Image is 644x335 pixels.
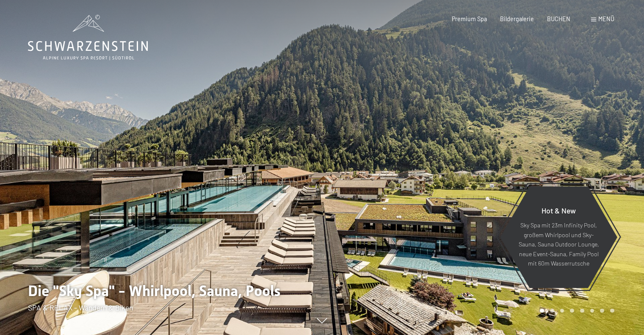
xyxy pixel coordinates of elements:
div: Carousel Pagination [537,309,614,313]
div: Carousel Page 4 [570,309,574,313]
a: Premium Spa [452,15,487,22]
a: Bildergalerie [500,15,534,22]
div: Carousel Page 1 (Current Slide) [540,309,544,313]
a: Hot & New Sky Spa mit 23m Infinity Pool, großem Whirlpool und Sky-Sauna, Sauna Outdoor Lounge, ne... [500,186,618,288]
div: Carousel Page 3 [560,309,564,313]
div: Carousel Page 8 [610,309,614,313]
div: Carousel Page 7 [600,309,604,313]
span: Hot & New [542,206,576,215]
div: Carousel Page 2 [550,309,554,313]
div: Carousel Page 6 [590,309,594,313]
a: BUCHEN [547,15,570,22]
p: Sky Spa mit 23m Infinity Pool, großem Whirlpool und Sky-Sauna, Sauna Outdoor Lounge, neue Event-S... [518,221,599,269]
div: Carousel Page 5 [580,309,584,313]
span: Menü [598,15,614,22]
